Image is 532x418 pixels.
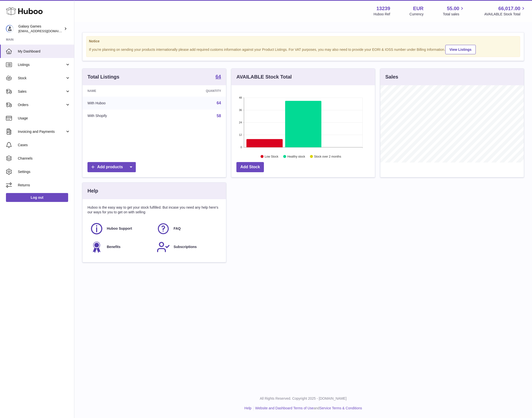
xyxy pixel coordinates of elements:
div: If you're planning on sending your products internationally please add required customs informati... [89,44,517,54]
a: 64 [217,101,221,105]
strong: Notice [89,39,517,44]
strong: 13239 [376,5,390,12]
strong: EUR [413,5,423,12]
text: Stock over 2 months [314,155,341,158]
span: Usage [18,116,70,121]
span: Listings [18,62,65,67]
span: AVAILABLE Stock Total [484,12,526,17]
span: Huboo Support [107,226,132,231]
div: Galaxy Games [18,24,63,33]
span: 66,017.00 [498,5,520,12]
span: 55.00 [447,5,459,12]
a: Subscriptions [157,240,218,254]
a: View Listings [445,45,476,54]
a: Benefits [90,240,152,254]
text: 36 [239,109,242,111]
td: With Huboo [83,97,160,110]
span: Sales [18,89,65,94]
span: Stock [18,76,65,81]
span: Cases [18,143,70,147]
span: My Dashboard [18,49,70,54]
a: Help [244,406,252,410]
span: FAQ [173,226,181,231]
a: Add products [87,162,136,172]
a: 58 [217,114,221,118]
strong: 64 [216,74,221,79]
span: Benefits [107,245,120,249]
a: Service Terms & Conditions [319,406,362,410]
th: Name [83,85,160,97]
text: Healthy stock [287,155,305,158]
h3: Help [87,188,98,194]
span: Invoicing and Payments [18,129,65,134]
text: 0 [240,146,242,149]
span: Settings [18,169,70,174]
p: All Rights Reserved. Copyright 2025 - [DOMAIN_NAME] [78,396,528,401]
text: 48 [239,96,242,99]
text: Low Stock [265,155,279,158]
h3: AVAILABLE Stock Total [236,74,292,80]
a: FAQ [157,222,218,235]
a: Add Stock [236,162,264,172]
text: 24 [239,121,242,124]
text: 12 [239,133,242,136]
img: rasmussentue@gmail.com [6,25,13,32]
a: Huboo Support [90,222,152,235]
th: Quantity [160,85,226,97]
div: Huboo Ref [374,12,390,17]
p: Huboo is the easy way to get your stock fulfilled. But incase you need any help here's our ways f... [87,205,221,215]
span: Orders [18,103,65,107]
a: 55.00 Total sales [443,5,465,17]
td: With Shopify [83,110,160,122]
a: Website and Dashboard Terms of Use [255,406,314,410]
a: Log out [6,193,68,202]
li: and [253,406,362,411]
h3: Sales [385,74,398,80]
span: Subscriptions [173,245,196,249]
span: Total sales [443,12,465,17]
a: 64 [216,74,221,80]
h3: Total Listings [87,74,119,80]
div: Currency [410,12,424,17]
a: 66,017.00 AVAILABLE Stock Total [484,5,526,17]
span: [EMAIL_ADDRESS][DOMAIN_NAME] [18,29,73,33]
span: Returns [18,183,70,188]
span: Channels [18,156,70,161]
